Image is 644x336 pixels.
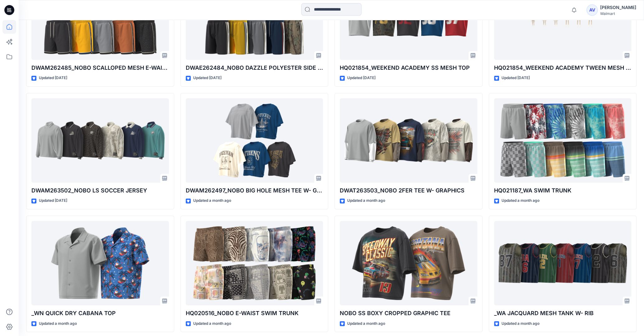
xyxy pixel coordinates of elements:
p: Updated a month ago [347,197,385,204]
div: [PERSON_NAME] [600,4,636,11]
p: Updated [DATE] [502,75,530,81]
p: Updated [DATE] [193,75,222,81]
p: Updated [DATE] [39,197,67,204]
p: Updated [DATE] [347,75,376,81]
a: HQ020516_NOBO E-WAIST SWIM TRUNK [186,221,323,305]
a: HQ021187_WA SWIM TRUNK [494,98,632,182]
a: DWAM263502_NOBO LS SOCCER JERSEY [31,98,169,182]
p: DWAM263502_NOBO LS SOCCER JERSEY [31,186,169,195]
p: _WA JACQUARD MESH TANK W- RIB [494,309,632,318]
p: HQ021854_WEEKEND ACADEMY TWEEN MESH TOP_SIZE SET [494,64,632,72]
p: DWAM262497_NOBO BIG HOLE MESH TEE W- GRAPHIC [186,186,323,195]
p: Updated a month ago [347,320,385,327]
p: Updated a month ago [502,197,539,204]
p: Updated a month ago [502,320,539,327]
a: DWAT263503_NOBO 2FER TEE W- GRAPHICS [340,98,477,182]
p: Updated a month ago [193,197,231,204]
p: HQ021187_WA SWIM TRUNK [494,186,632,195]
p: DWAT263503_NOBO 2FER TEE W- GRAPHICS [340,186,477,195]
div: Walmart [600,11,636,16]
p: NOBO SS BOXY CROPPED GRAPHIC TEE [340,309,477,318]
p: _WN QUICK DRY CABANA TOP [31,309,169,318]
a: DWAM262497_NOBO BIG HOLE MESH TEE W- GRAPHIC [186,98,323,182]
p: DWAE262484_NOBO DAZZLE POLYESTER SIDE PANEL E-WAIST BASKETBALL SHORT [186,64,323,72]
div: AV [586,4,598,16]
a: NOBO SS BOXY CROPPED GRAPHIC TEE [340,221,477,305]
p: HQ020516_NOBO E-WAIST SWIM TRUNK [186,309,323,318]
p: Updated [DATE] [39,75,67,81]
p: Updated a month ago [193,320,231,327]
a: _WA JACQUARD MESH TANK W- RIB [494,221,632,305]
a: _WN QUICK DRY CABANA TOP [31,221,169,305]
p: HQ021854_WEEKEND ACADEMY SS MESH TOP [340,64,477,72]
p: Updated a month ago [39,320,77,327]
p: DWAM262485_NOBO SCALLOPED MESH E-WAIST SHORT [31,64,169,72]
